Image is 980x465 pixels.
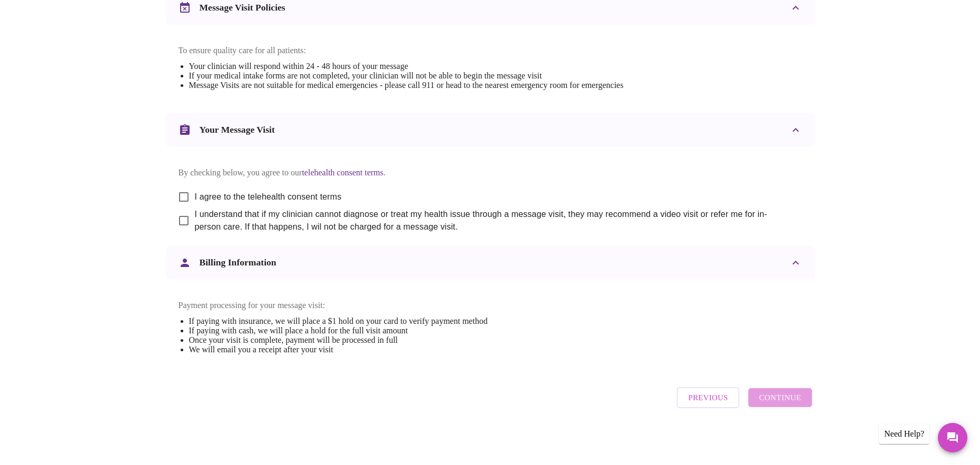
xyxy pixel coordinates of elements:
span: Previous [688,391,728,404]
button: Messages [938,423,967,452]
h3: Your Message Visit [200,124,275,135]
p: Payment processing for your message visit: [179,301,488,310]
p: By checking below, you agree to our . [179,168,802,177]
span: I agree to the telehealth consent terms [195,191,342,203]
li: If your medical intake forms are not completed, your clinician will not be able to begin the mess... [189,71,623,81]
li: We will email you a receipt after your visit [189,345,488,354]
h3: Message Visit Policies [200,2,285,13]
li: If paying with cash, we will place a hold for the full visit amount [189,326,488,335]
div: Your Message Visit [166,113,815,147]
div: Billing Information [166,246,815,280]
li: Your clinician will respond within 24 - 48 hours of your message [189,62,623,71]
button: Previous [677,387,739,408]
li: Once your visit is complete, payment will be processed in full [189,335,488,345]
li: If paying with insurance, we will place a $1 hold on your card to verify payment method [189,316,488,326]
p: To ensure quality care for all patients: [179,46,623,55]
li: Message Visits are not suitable for medical emergencies - please call 911 or head to the nearest ... [189,81,623,90]
a: telehealth consent terms [302,168,383,177]
h3: Billing Information [200,257,276,268]
span: I understand that if my clinician cannot diagnose or treat my health issue through a message visi... [195,208,794,233]
div: Need Help? [879,424,929,444]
